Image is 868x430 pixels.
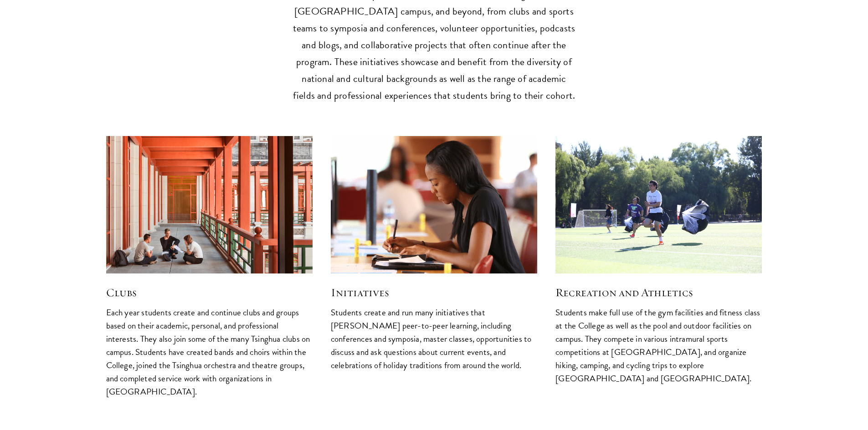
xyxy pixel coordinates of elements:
p: Each year students create and continue clubs and groups based on their academic, personal, and pr... [106,306,313,398]
h5: Clubs [106,285,313,300]
p: Students make full use of the gym facilities and fitness class at the College as well as the pool... [555,306,762,385]
h5: Recreation and Athletics [555,285,762,300]
h5: Initiatives [331,285,537,300]
p: Students create and run many initiatives that [PERSON_NAME] peer-to-peer learning, including conf... [331,306,537,372]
